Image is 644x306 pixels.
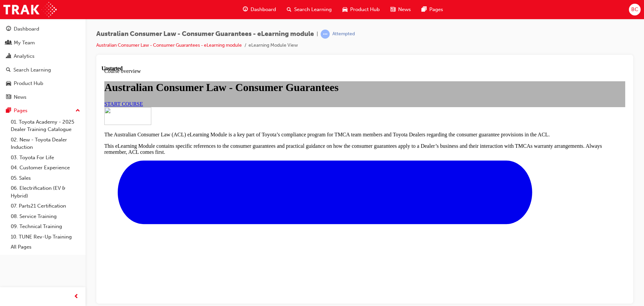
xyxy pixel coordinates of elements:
a: 04. Customer Experience [8,163,83,173]
a: 08. Service Training [8,211,83,222]
a: My Team [3,37,83,49]
span: news-icon [6,94,11,100]
div: Pages [14,107,28,115]
a: Search Learning [3,64,83,76]
div: Attempted [332,31,355,37]
span: search-icon [287,5,291,14]
span: guage-icon [243,5,248,14]
img: Trak [3,2,57,17]
span: search-icon [6,67,11,73]
span: news-icon [390,5,395,14]
span: Course overview [3,3,39,8]
div: Search Learning [13,66,51,74]
li: eLearning Module View [249,42,298,49]
span: people-icon [6,40,11,46]
span: Search Learning [294,6,332,13]
a: Australian Consumer Law - Consumer Guarantees - eLearning module [96,42,242,48]
span: car-icon [342,5,347,14]
a: Dashboard [3,23,83,35]
a: Product Hub [3,77,83,90]
a: News [3,91,83,103]
a: All Pages [8,242,83,252]
span: chart-icon [6,53,11,59]
span: BC [631,6,638,13]
span: Product Hub [350,6,380,13]
a: 09. Technical Training [8,221,83,232]
p: The Australian Consumer Law (ACL) eLearning Module is a key part of Toyota’s compliance program f... [3,66,524,72]
div: News [14,93,26,101]
a: 03. Toyota For Life [8,152,83,163]
button: Pages [3,104,83,117]
a: pages-iconPages [416,3,448,16]
div: Analytics [14,52,35,60]
span: | [317,30,318,38]
a: 06. Electrification (EV & Hybrid) [8,183,83,201]
span: guage-icon [6,26,11,32]
a: 07. Parts21 Certification [8,201,83,211]
span: learningRecordVerb_ATTEMPT-icon [321,30,330,39]
a: 05. Sales [8,173,83,183]
a: guage-iconDashboard [237,3,281,16]
span: Dashboard [251,6,276,13]
span: car-icon [6,81,11,87]
a: news-iconNews [385,3,416,16]
a: 10. TUNE Rev-Up Training [8,232,83,242]
span: prev-icon [74,293,79,301]
div: Product Hub [14,80,43,87]
div: Dashboard [14,25,39,33]
span: Pages [429,6,443,13]
button: DashboardMy TeamAnalyticsSearch LearningProduct HubNews [3,21,83,104]
div: My Team [14,39,35,47]
span: up-icon [75,106,80,115]
a: 02. New - Toyota Dealer Induction [8,135,83,152]
span: News [398,6,411,13]
h1: Australian Consumer Law - Consumer Guarantees [3,16,524,28]
a: START COURSE [3,36,41,41]
a: search-iconSearch Learning [281,3,337,16]
p: This eLearning Module contains specific references to the consumer guarantees and practical guida... [3,78,524,90]
span: pages-icon [6,108,11,114]
button: BC [629,4,641,15]
span: pages-icon [422,5,427,14]
a: 01. Toyota Academy - 2025 Dealer Training Catalogue [8,117,83,135]
a: Analytics [3,50,83,62]
span: Australian Consumer Law - Consumer Guarantees - eLearning module [96,30,314,38]
a: car-iconProduct Hub [337,3,385,16]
